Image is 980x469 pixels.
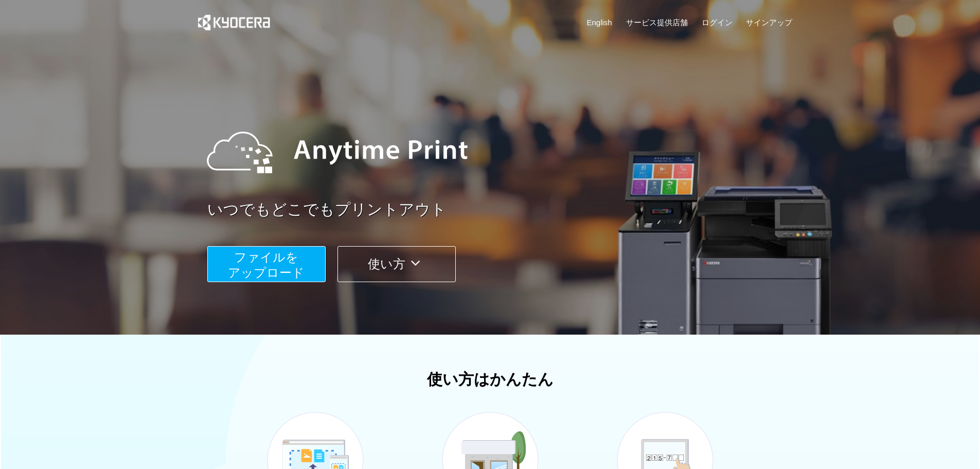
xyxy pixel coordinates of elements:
a: いつでもどこでもプリントアウト [207,199,799,221]
a: English [587,17,612,28]
span: ファイルを ​​アップロード [228,250,305,280]
button: 使い方 [337,246,456,282]
a: サービス提供店舗 [626,17,688,28]
a: ログイン [702,17,733,28]
a: サインアップ [746,17,792,28]
button: ファイルを​​アップロード [207,246,326,282]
